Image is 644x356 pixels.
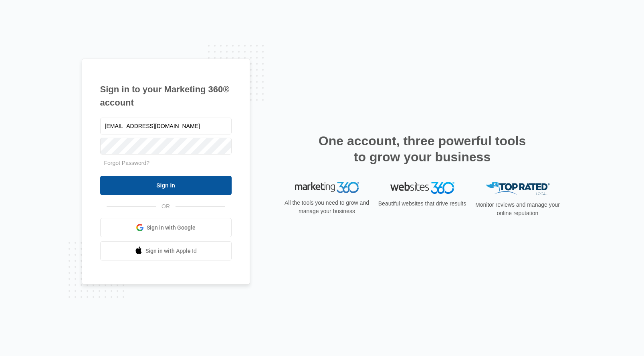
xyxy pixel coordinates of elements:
img: Websites 360 [390,182,454,193]
span: Sign in with Google [147,224,196,232]
h1: Sign in to your Marketing 360® account [100,83,232,109]
img: Marketing 360 [295,182,359,193]
img: Top Rated Local [486,182,550,195]
a: Forgot Password? [104,160,150,166]
p: All the tools you need to grow and manage your business [282,199,372,216]
input: Sign In [100,176,232,195]
input: Email [100,118,232,134]
p: Monitor reviews and manage your online reputation [473,201,563,218]
p: Beautiful websites that drive results [378,199,467,208]
span: OR [156,202,176,211]
a: Sign in with Apple Id [100,241,232,260]
span: Sign in with Apple Id [145,247,197,255]
a: Sign in with Google [100,218,232,237]
h2: One account, three powerful tools to grow your business [316,133,529,165]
